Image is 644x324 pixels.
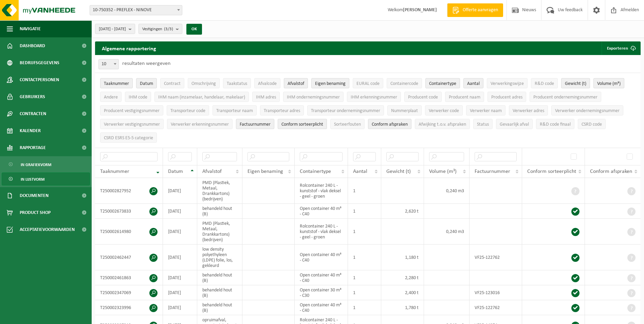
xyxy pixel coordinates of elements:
button: Producent codeProducent code: Activate to sort [404,92,442,102]
td: VF25-122762 [470,300,522,315]
span: Factuurnummer [475,169,510,174]
span: Datum [140,81,153,86]
span: Producent adres [491,95,522,100]
td: [DATE] [163,245,197,270]
td: T250002673833 [95,204,163,219]
td: 1 [348,219,382,245]
span: Volume (m³) [597,81,621,86]
span: Datum [168,169,183,174]
span: Nummerplaat [391,108,418,113]
td: 1 [348,178,382,204]
button: IHM codeIHM code: Activate to sort [125,92,151,102]
td: Open container 40 m³ - C40 [295,204,348,219]
span: Conform afspraken [590,169,632,174]
span: Kalender [20,122,41,139]
button: AantalAantal: Activate to sort [463,78,483,88]
a: Offerte aanvragen [447,3,503,17]
span: Producent vestigingsnummer [104,108,160,113]
button: Transporteur adresTransporteur adres: Activate to sort [260,105,304,115]
button: Vestigingen(3/3) [139,24,182,34]
span: Containercode [390,81,418,86]
td: [DATE] [163,204,197,219]
td: T250002614980 [95,219,163,245]
td: Open container 40 m³ - C40 [295,245,348,270]
td: [DATE] [163,219,197,245]
td: behandeld hout (B) [197,270,242,285]
span: IHM erkenningsnummer [351,95,397,100]
a: In grafiekvorm [2,158,90,171]
td: 1,780 t [381,300,424,315]
span: Status [477,122,489,127]
span: 10-750352 - PREFLEX - NINOVE [90,5,182,15]
span: In grafiekvorm [21,158,51,171]
span: Conform sorteerplicht [281,122,323,127]
span: Documenten [20,187,49,204]
td: behandeld hout (B) [197,300,242,315]
span: Gevaarlijk afval [500,122,529,127]
button: IHM erkenningsnummerIHM erkenningsnummer: Activate to sort [347,92,401,102]
span: Eigen benaming [315,81,346,86]
h2: Algemene rapportering [95,41,163,55]
span: Transporteur ondernemingsnummer [311,108,380,113]
span: Conform afspraken [372,122,408,127]
button: IHM ondernemingsnummerIHM ondernemingsnummer: Activate to sort [283,92,344,102]
td: 2,280 t [381,270,424,285]
span: Producent naam [449,95,480,100]
span: Verwerker code [429,108,459,113]
span: Transporteur adres [264,108,300,113]
span: IHM adres [256,95,276,100]
label: resultaten weergeven [122,61,170,66]
button: Verwerker ondernemingsnummerVerwerker ondernemingsnummer: Activate to sort [551,105,623,115]
button: StatusStatus: Activate to sort [473,119,493,129]
button: CSRD codeCSRD code: Activate to sort [578,119,606,129]
td: T250002462447 [95,245,163,270]
td: [DATE] [163,178,197,204]
button: Producent adresProducent adres: Activate to sort [487,92,526,102]
td: 2,620 t [381,204,424,219]
span: R&D code finaal [540,122,571,127]
button: Transporteur codeTransporteur code: Activate to sort [167,105,209,115]
button: AfvalstofAfvalstof: Activate to sort [284,78,308,88]
button: SorteerfoutenSorteerfouten: Activate to sort [330,119,365,129]
button: EURAL codeEURAL code: Activate to sort [353,78,383,88]
button: OmschrijvingOmschrijving: Activate to sort [188,78,220,88]
span: Taakstatus [227,81,247,86]
span: 10-750352 - PREFLEX - NINOVE [90,5,182,15]
td: [DATE] [163,270,197,285]
span: Aantal [353,169,367,174]
span: Afvalstof [288,81,304,86]
td: 0,240 m3 [424,219,470,245]
button: Afwijking t.o.v. afsprakenAfwijking t.o.v. afspraken: Activate to sort [415,119,470,129]
span: 10 [98,59,119,69]
td: Rolcontainer 240 L - kunststof - vlak deksel - geel - groen [295,219,348,245]
span: Contracten [20,105,46,122]
button: IHM naam (inzamelaar, handelaar, makelaar)IHM naam (inzamelaar, handelaar, makelaar): Activate to... [154,92,249,102]
button: Verwerker codeVerwerker code: Activate to sort [425,105,463,115]
span: Taaknummer [104,81,129,86]
span: IHM code [129,95,147,100]
td: Open container 30 m³ - C30 [295,285,348,300]
button: NummerplaatNummerplaat: Activate to sort [387,105,422,115]
span: Afvalcode [258,81,277,86]
td: T250002323996 [95,300,163,315]
span: EURAL code [356,81,380,86]
button: AfvalcodeAfvalcode: Activate to sort [254,78,280,88]
button: TaakstatusTaakstatus: Activate to sort [223,78,251,88]
span: Verwerker vestigingsnummer [104,122,160,127]
td: VF25-123016 [470,285,522,300]
td: 1 [348,245,382,270]
span: Verwerker erkenningsnummer [171,122,229,127]
td: 1 [348,285,382,300]
button: Verwerker vestigingsnummerVerwerker vestigingsnummer: Activate to sort [100,119,164,129]
td: low density polyethyleen (LDPE) folie, los, gekleurd [197,245,242,270]
span: Afwijking t.o.v. afspraken [419,122,466,127]
span: Afvalstof [202,169,222,174]
span: Producent ondernemingsnummer [533,95,597,100]
td: Open container 40 m³ - C40 [295,270,348,285]
button: Producent vestigingsnummerProducent vestigingsnummer: Activate to sort [100,105,163,115]
a: In lijstvorm [2,173,90,185]
span: Verwerker ondernemingsnummer [555,108,620,113]
td: 1 [348,204,382,219]
span: Taaknummer [100,169,129,174]
span: Contactpersonen [20,71,59,88]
